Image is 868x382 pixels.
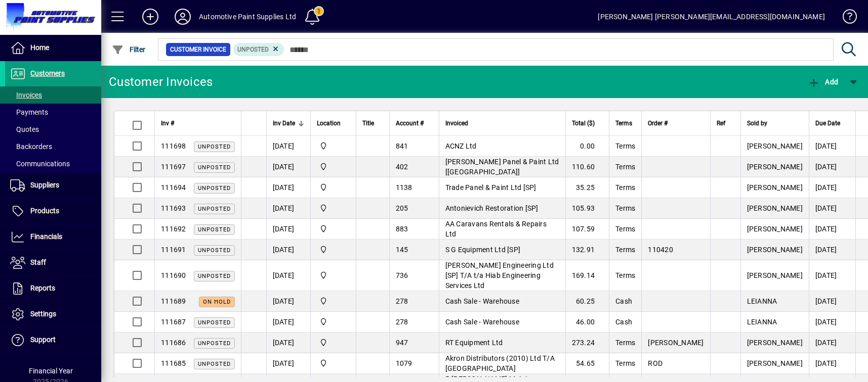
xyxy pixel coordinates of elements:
[615,318,632,326] span: Cash
[445,118,468,129] span: Invoiced
[615,163,635,171] span: Terms
[198,144,231,150] span: Unposted
[747,297,777,305] span: LEIANNA
[30,284,55,292] span: Reports
[273,118,295,129] span: Inv Date
[396,183,412,192] span: 1138
[615,246,635,254] span: Terms
[815,118,840,129] span: Due Date
[747,225,803,233] span: [PERSON_NAME]
[10,108,48,116] span: Payments
[317,161,350,172] span: Automotive Paint Supplies Ltd
[266,177,310,198] td: [DATE]
[615,118,632,129] span: Terms
[161,183,186,192] span: 111694
[615,225,635,233] span: Terms
[805,73,841,91] button: Add
[598,9,825,25] div: [PERSON_NAME] [PERSON_NAME][EMAIL_ADDRESS][DOMAIN_NAME]
[615,271,635,279] span: Terms
[717,118,725,129] span: Ref
[809,353,855,374] td: [DATE]
[317,140,350,152] span: Automotive Paint Supplies Ltd
[809,260,855,291] td: [DATE]
[30,232,62,241] span: Financials
[30,258,46,266] span: Staff
[198,164,231,171] span: Unposted
[565,260,609,291] td: 169.14
[809,136,855,157] td: [DATE]
[30,207,59,215] span: Products
[396,204,408,212] span: 205
[109,74,213,90] div: Customer Invoices
[809,198,855,219] td: [DATE]
[445,318,519,326] span: Cash Sale - Warehouse
[445,354,555,372] span: Akron Distributors (2010) Ltd T/A [GEOGRAPHIC_DATA]
[109,40,148,59] button: Filter
[5,138,101,155] a: Backorders
[809,312,855,332] td: [DATE]
[161,118,174,129] span: Inv #
[396,163,408,171] span: 402
[161,318,186,326] span: 111687
[10,91,42,99] span: Invoices
[317,182,350,193] span: Automotive Paint Supplies Ltd
[615,204,635,212] span: Terms
[445,297,519,305] span: Cash Sale - Warehouse
[5,302,101,327] a: Settings
[266,353,310,374] td: [DATE]
[362,118,383,129] div: Title
[317,270,350,281] span: Automotive Paint Supplies Ltd
[615,339,635,347] span: Terms
[161,359,186,367] span: 111685
[5,327,101,353] a: Support
[198,361,231,367] span: Unposted
[747,118,767,129] span: Sold by
[273,118,304,129] div: Inv Date
[134,8,167,26] button: Add
[266,219,310,240] td: [DATE]
[5,121,101,138] a: Quotes
[203,299,231,305] span: On hold
[445,261,554,290] span: [PERSON_NAME] Engineering Ltd [SP] T/A t/a Hiab Engineering Services Ltd
[266,136,310,157] td: [DATE]
[30,181,59,189] span: Suppliers
[615,297,632,305] span: Cash
[809,291,855,312] td: [DATE]
[648,118,668,129] span: Order #
[161,204,186,212] span: 111693
[747,142,803,150] span: [PERSON_NAME]
[747,118,803,129] div: Sold by
[396,225,408,233] span: 883
[161,118,235,129] div: Inv #
[30,43,49,52] span: Home
[565,240,609,260] td: 132.91
[808,78,838,86] span: Add
[445,246,521,254] span: S G Equipment Ltd [SP]
[565,157,609,177] td: 110.60
[5,86,101,104] a: Invoices
[747,163,803,171] span: [PERSON_NAME]
[835,2,855,35] a: Knowledge Base
[198,319,231,326] span: Unposted
[565,198,609,219] td: 105.93
[445,183,536,192] span: Trade Panel & Paint Ltd [SP]
[565,312,609,332] td: 46.00
[572,118,604,129] div: Total ($)
[445,158,559,176] span: [PERSON_NAME] Panel & Paint Ltd [[GEOGRAPHIC_DATA]]
[648,118,704,129] div: Order #
[747,246,803,254] span: [PERSON_NAME]
[717,118,734,129] div: Ref
[445,142,477,150] span: ACNZ Ltd
[266,157,310,177] td: [DATE]
[266,240,310,260] td: [DATE]
[396,142,408,150] span: 841
[317,296,350,307] span: Automotive Paint Supplies Ltd
[266,198,310,219] td: [DATE]
[167,8,199,26] button: Profile
[10,125,39,133] span: Quotes
[565,219,609,240] td: 107.59
[317,118,341,129] span: Location
[198,273,231,279] span: Unposted
[317,118,350,129] div: Location
[30,336,56,344] span: Support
